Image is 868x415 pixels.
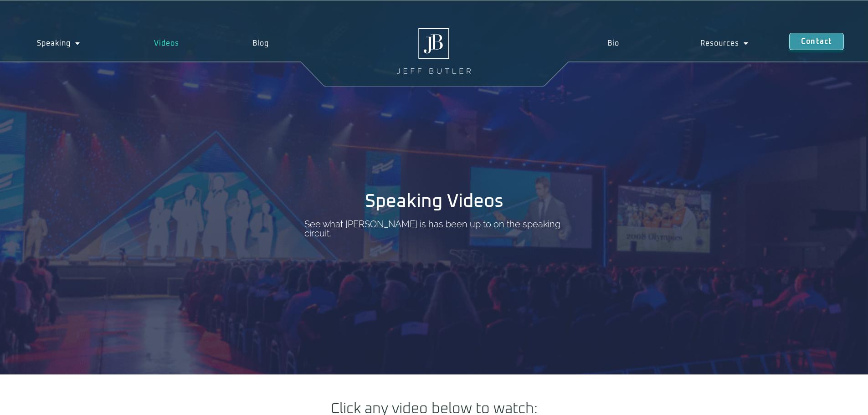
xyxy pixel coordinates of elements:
[304,220,564,238] p: See what [PERSON_NAME] is has been up to on the speaking circuit.
[365,192,503,210] h1: Speaking Videos
[660,33,789,54] a: Resources
[801,38,832,45] span: Contact
[216,33,306,54] a: Blog
[117,33,216,54] a: Videos
[566,33,789,54] nav: Menu
[789,33,844,50] a: Contact
[566,33,659,54] a: Bio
